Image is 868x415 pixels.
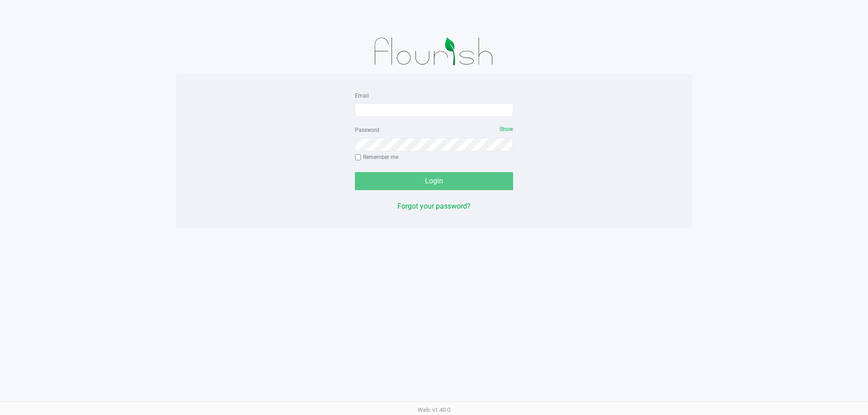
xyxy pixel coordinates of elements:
button: Forgot your password? [397,201,471,212]
span: Web: v1.40.0 [418,406,450,413]
label: Remember me [355,153,398,161]
label: Email [355,92,369,100]
label: Password [355,126,379,134]
span: Show [500,126,513,132]
input: Remember me [355,154,361,161]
